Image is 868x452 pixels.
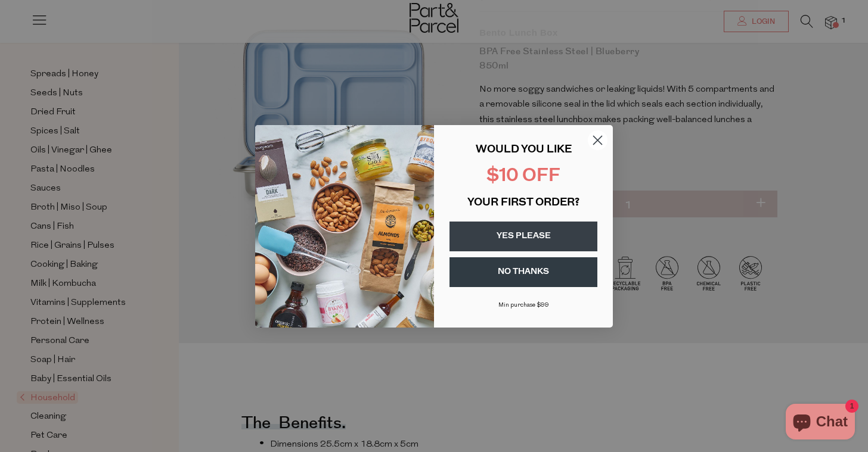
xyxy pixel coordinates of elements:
span: WOULD YOU LIKE [476,145,572,155]
button: NO THANKS [449,257,597,287]
button: Close dialog [587,130,608,151]
span: Min purchase $99 [498,302,549,308]
span: $10 OFF [486,167,560,186]
img: 43fba0fb-7538-40bc-babb-ffb1a4d097bc.jpeg [255,125,434,328]
inbox-online-store-chat: Shopify online store chat [782,404,858,442]
span: YOUR FIRST ORDER? [467,198,579,208]
button: YES PLEASE [449,222,597,251]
